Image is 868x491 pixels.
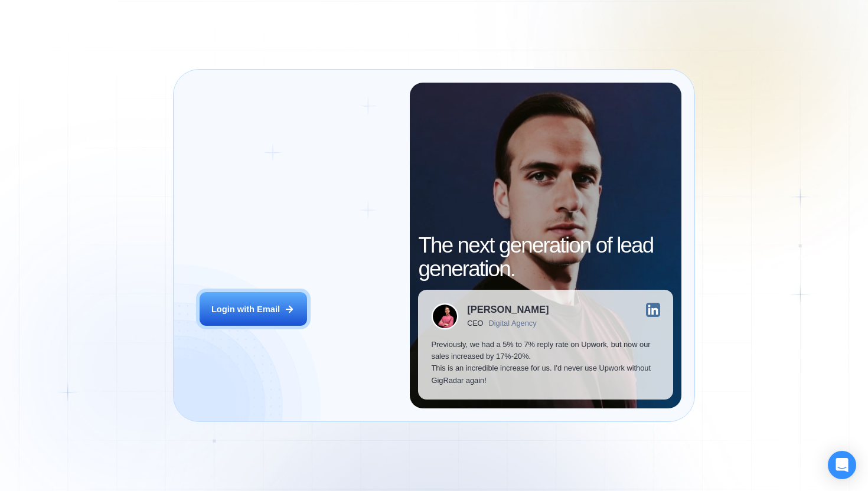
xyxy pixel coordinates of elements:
button: Login with Email [200,292,307,326]
div: Digital Agency [489,319,537,328]
div: [PERSON_NAME] [467,305,549,315]
div: Open Intercom Messenger [828,451,856,479]
h2: The next generation of lead generation. [418,234,673,281]
p: Previously, we had a 5% to 7% reply rate on Upwork, but now our sales increased by 17%-20%. This ... [431,339,660,387]
div: Login with Email [211,303,280,315]
div: CEO [467,319,483,328]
